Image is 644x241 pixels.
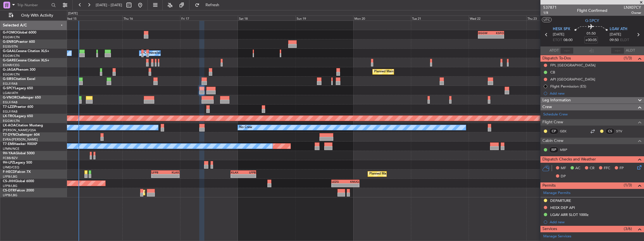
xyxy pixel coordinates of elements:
[3,44,18,49] a: EGSS/STN
[3,165,19,169] a: LFMD/CEQ
[553,37,562,43] span: ETOT
[561,166,566,171] span: MF
[3,31,17,34] span: G-FOMO
[3,35,20,39] a: EGGW/LTN
[332,184,345,187] div: -
[411,15,469,21] div: Tue 21
[3,152,35,155] a: 9H-YAAGlobal 5000
[3,31,36,34] a: G-FOMOGlobal 6000
[3,142,14,146] span: T7-EMI
[3,189,34,192] a: CS-DTRFalcon 2000
[3,128,36,132] a: [PERSON_NAME]/QSA
[374,68,463,76] div: Planned Maint [GEOGRAPHIC_DATA] ([GEOGRAPHIC_DATA])
[3,170,15,174] span: F-HECD
[3,96,17,99] span: G-VNOR
[3,193,17,197] a: LFPB/LBG
[3,119,20,123] a: EGGW/LTN
[550,212,589,217] div: LGAV ARR SLOT 1000z
[165,171,179,174] div: KLAX
[624,226,632,232] span: (3/6)
[3,68,35,72] a: G-JAGAPhenom 300
[3,77,35,81] a: G-SIRSCitation Excel
[469,15,526,21] div: Wed 22
[238,15,296,21] div: Sat 18
[478,35,491,38] div: -
[550,70,555,75] div: CB
[144,188,173,197] div: Planned Maint Sofia
[152,171,166,174] div: LFPB
[3,189,15,192] span: CS-DTR
[577,8,607,14] div: Flight Confirmed
[3,87,33,90] a: G-SPCYLegacy 650
[550,77,595,82] div: API [GEOGRAPHIC_DATA]
[543,5,557,10] span: 537871
[620,166,624,171] span: FP
[3,105,14,109] span: T7-LZZI
[3,137,38,142] a: EVRA/[PERSON_NAME]
[152,174,166,178] div: -
[3,142,37,146] a: T7-EMIHawker 900XP
[553,32,564,37] span: [DATE]
[550,84,586,89] div: Flight Permission (ES)
[491,31,504,35] div: KSFO
[563,37,573,43] span: 08:00
[624,55,632,61] span: (1/3)
[550,198,571,203] div: DEPARTURE
[610,37,619,43] span: 09:50
[542,119,563,126] span: Flight Crew
[3,59,49,62] a: G-GARECessna Citation XLS+
[3,170,31,174] a: F-HECDFalcon 7X
[542,182,556,189] span: Permits
[626,48,635,53] span: ALDT
[332,180,345,183] div: LEZG
[3,54,20,58] a: EGGW/LTN
[3,133,15,137] span: T7-DYN
[3,152,15,155] span: 9H-YAA
[3,40,16,44] span: G-ENRG
[345,184,359,187] div: -
[3,180,15,183] span: CS-JHH
[553,26,570,32] span: HESX SPX
[3,110,17,114] a: EGLF/FAB
[3,96,41,99] a: G-VNORChallenger 650
[561,174,566,179] span: DP
[560,147,573,152] a: MBP
[192,1,226,10] button: Refresh
[542,104,552,110] span: Crew
[543,10,557,15] span: 1/8
[549,48,559,53] span: ATOT
[543,112,568,117] a: Schedule Crew
[3,156,18,160] a: FCBB/BZV
[585,18,599,24] span: G-SPCY
[141,49,164,57] div: A/C Unavailable
[353,15,411,21] div: Mon 20
[3,124,43,127] a: LX-AOACitation Mustang
[587,31,596,37] span: 01:50
[165,174,179,178] div: -
[68,11,78,16] div: [DATE]
[3,68,16,72] span: G-JAGA
[231,171,243,174] div: KLAX
[3,115,15,118] span: LX-TRO
[575,166,580,171] span: AC
[549,128,558,134] div: CP
[3,175,17,179] a: LFPB/LBG
[180,15,238,21] div: Fri 17
[604,166,610,171] span: FFC
[624,5,641,10] span: LNX07CY
[542,156,596,163] span: Dispatch Checks and Weather
[243,171,256,174] div: LFPB
[243,174,256,178] div: -
[3,180,34,183] a: CS-JHHGlobal 6000
[3,40,35,44] a: G-ENRGPraetor 600
[549,147,558,153] div: ISP
[550,91,641,96] div: Add new
[17,1,50,9] input: Trip Number
[3,115,33,118] a: LX-TROLegacy 650
[296,15,353,21] div: Sun 19
[624,10,641,15] span: Owner
[3,161,14,164] span: 9H-LPZ
[560,47,574,54] input: --:--
[3,161,32,164] a: 9H-LPZLegacy 500
[542,17,552,22] button: UTC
